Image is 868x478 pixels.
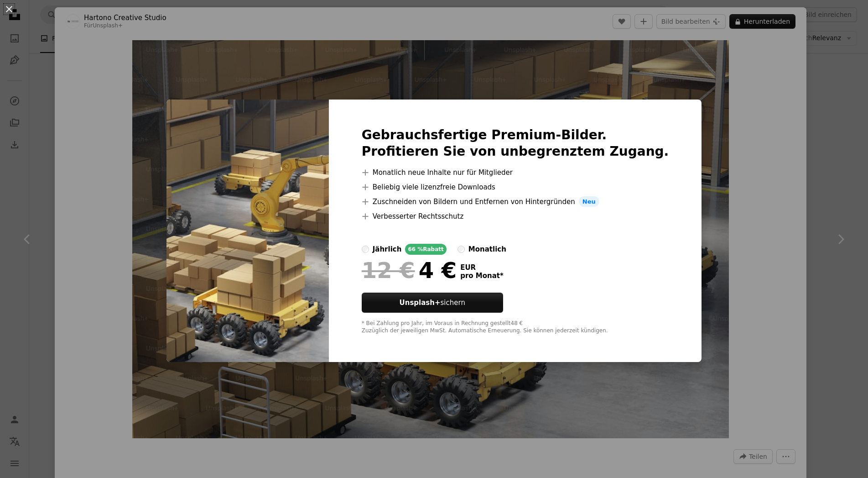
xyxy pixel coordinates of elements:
[373,244,402,255] div: jährlich
[362,167,669,178] li: Monatlich neue Inhalte nur für Mitglieder
[460,263,504,272] span: EUR
[362,258,457,282] div: 4 €
[405,244,446,255] div: 66 % Rabatt
[362,246,369,253] input: jährlich66 %Rabatt
[362,320,669,335] div: * Bei Zahlung pro Jahr, im Voraus in Rechnung gestellt 48 € Zuzüglich der jeweiligen MwSt. Automa...
[166,100,329,362] img: premium_photo-1750262547558-3682baada878
[362,293,503,313] button: Unsplash+sichern
[468,244,506,255] div: monatlich
[362,127,669,160] h2: Gebrauchsfertige Premium-Bilder. Profitieren Sie von unbegrenztem Zugang.
[400,299,441,307] strong: Unsplash+
[460,272,504,280] span: pro Monat *
[362,182,669,193] li: Beliebig viele lizenzfreie Downloads
[362,258,415,282] span: 12 €
[362,211,669,222] li: Verbesserter Rechtsschutz
[362,196,669,207] li: Zuschneiden von Bildern und Entfernen von Hintergründen
[579,196,599,207] span: Neu
[457,246,465,253] input: monatlich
